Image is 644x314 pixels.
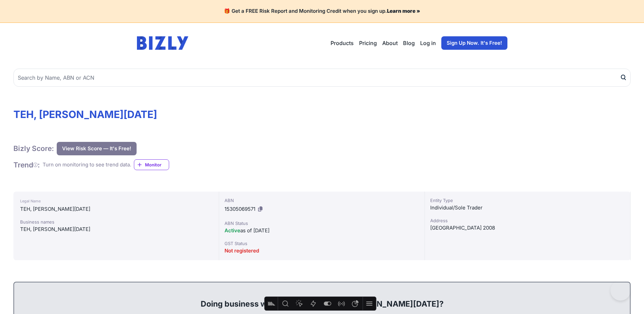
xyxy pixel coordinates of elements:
[225,240,419,247] div: GST Status
[20,225,212,233] div: TEH, [PERSON_NAME][DATE]
[57,142,137,155] button: View Risk Score — It's Free!
[225,247,259,254] span: Not registered
[382,39,398,47] a: About
[225,206,255,212] span: 15305069571
[8,8,636,14] h4: 🎁 Get a FREE Risk Report and Monitoring Credit when you sign up.
[13,69,631,87] input: Search by Name, ABN or ACN
[20,219,212,225] div: Business names
[610,280,631,301] iframe: Toggle Customer Support
[403,39,415,47] a: Blog
[359,39,377,47] a: Pricing
[20,205,212,213] div: TEH, [PERSON_NAME][DATE]
[21,288,623,309] div: Doing business with [PERSON_NAME], [PERSON_NAME][DATE]?
[441,36,507,50] a: Sign Up Now. It's Free!
[430,204,625,212] div: Individual/Sole Trader
[13,144,54,153] h1: Bizly Score:
[43,161,131,169] div: Turn on monitoring to see trend data.
[331,39,354,47] button: Products
[225,227,240,234] span: Active
[20,197,212,205] div: Legal Name
[145,161,169,168] span: Monitor
[430,224,625,232] div: [GEOGRAPHIC_DATA] 2008
[225,227,419,235] div: as of [DATE]
[430,197,625,204] div: Entity Type
[134,159,169,170] a: Monitor
[225,197,419,204] div: ABN
[13,108,631,120] h1: TEH, [PERSON_NAME][DATE]
[225,220,419,227] div: ABN Status
[387,8,420,14] a: Learn more »
[430,217,625,224] div: Address
[13,160,40,169] h1: Trend :
[420,39,436,47] a: Log in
